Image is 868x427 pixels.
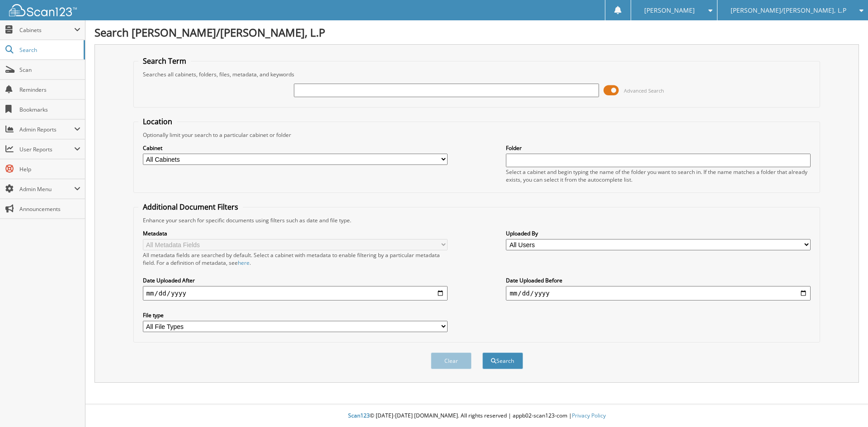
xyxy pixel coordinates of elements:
[143,286,448,300] input: start
[506,286,811,300] input: end
[138,131,816,139] div: Optionally limit your search to a particular cabinet or folder
[143,311,448,319] label: File type
[9,4,77,16] img: scan123-logo-white.svg
[624,87,664,94] span: Advanced Search
[19,66,80,74] span: Scan
[19,26,74,34] span: Cabinets
[19,145,74,153] span: User Reports
[506,144,811,152] label: Folder
[138,56,191,66] legend: Search Term
[19,106,80,113] span: Bookmarks
[506,277,811,284] label: Date Uploaded Before
[143,251,448,267] div: All metadata fields are searched by default. Select a cabinet with metadata to enable filtering b...
[431,352,472,369] button: Clear
[19,46,79,54] span: Search
[85,405,868,427] div: © [DATE]-[DATE] [DOMAIN_NAME]. All rights reserved | appb02-scan123-com |
[506,230,811,237] label: Uploaded By
[482,352,523,369] button: Search
[94,25,859,40] h1: Search [PERSON_NAME]/[PERSON_NAME], L.P
[644,8,695,13] span: [PERSON_NAME]
[143,144,448,152] label: Cabinet
[348,412,370,419] span: Scan123
[506,168,811,183] div: Select a cabinet and begin typing the name of the folder you want to search in. If the name match...
[19,126,74,133] span: Admin Reports
[138,70,816,78] div: Searches all cabinets, folders, files, metadata, and keywords
[138,117,177,127] legend: Location
[19,185,74,193] span: Admin Menu
[19,205,80,213] span: Announcements
[19,86,80,94] span: Reminders
[19,165,80,173] span: Help
[731,8,846,13] span: [PERSON_NAME]/[PERSON_NAME], L.P
[143,230,448,237] label: Metadata
[143,277,448,284] label: Date Uploaded After
[138,202,243,212] legend: Additional Document Filters
[572,412,606,419] a: Privacy Policy
[138,216,816,224] div: Enhance your search for specific documents using filters such as date and file type.
[238,259,250,267] a: here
